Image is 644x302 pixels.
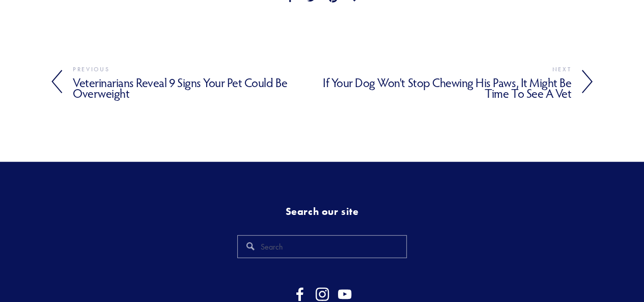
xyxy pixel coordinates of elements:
a: Facebook [293,287,307,301]
a: Next If Your Dog Won't Stop Chewing His Paws, It Might Be Time to See a Vet [322,64,594,101]
a: Instagram [315,287,329,301]
div: Previous [73,64,322,75]
h4: If Your Dog Won't Stop Chewing His Paws, It Might Be Time to See a Vet [322,75,572,101]
h4: Veterinarians reveal 9 signs your pet could be overweight [73,75,322,101]
input: Search [237,235,406,258]
div: Next [322,64,572,75]
a: YouTube [338,287,352,301]
a: Previous Veterinarians reveal 9 signs your pet could be overweight [51,64,322,101]
strong: Search our site [285,205,358,217]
